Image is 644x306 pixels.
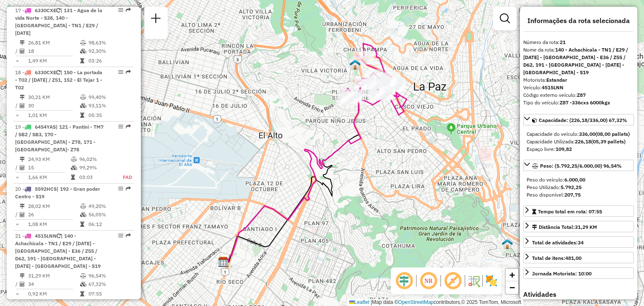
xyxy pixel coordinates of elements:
[126,186,131,191] em: Rota exportada
[88,47,130,55] td: 92,30%
[114,173,132,182] td: FAD
[118,70,123,75] em: Opções
[527,191,631,199] div: Peso disponível:
[80,291,84,296] i: Tempo total em rota
[15,101,19,110] td: /
[467,274,480,288] img: Fluxo de ruas
[28,280,80,288] td: 34
[496,10,513,27] a: Exibir filtros
[539,117,627,123] span: Capacidade: (226,18/336,00) 67,32%
[15,280,19,288] td: /
[15,69,102,91] span: 18 -
[350,59,361,70] img: Montes
[88,93,130,101] td: 99,40%
[565,255,582,261] strong: 481,00
[523,17,634,25] h4: Informações da rota selecionada
[28,173,70,182] td: 1,66 KM
[523,39,634,46] div: Número da rota:
[28,163,70,172] td: 15
[28,155,70,163] td: 24,93 KM
[20,49,25,54] i: Total de Atividades
[88,272,130,280] td: 96,54%
[28,290,80,298] td: 0,92 KM
[523,99,634,106] div: Tipo do veículo:
[88,280,130,288] td: 67,32%
[564,176,585,183] strong: 6.000,00
[418,271,439,291] span: Ocultar NR
[506,281,518,294] a: Zoom out
[523,267,634,279] a: Jornada Motorista: 10:00
[80,49,86,54] i: % de utilização da cubagem
[218,257,229,267] img: SAZ BO La Paz
[394,271,414,291] span: Ocultar deslocamento
[80,222,84,227] i: Tempo total em rota
[506,269,518,281] a: Zoom in
[527,138,631,145] div: Capacidade Utilizada:
[118,8,123,13] em: Opções
[577,92,586,98] strong: Z87
[28,93,80,101] td: 30,21 KM
[35,124,56,130] span: 6454YAS
[71,175,75,180] i: Tempo total em rota
[80,103,86,108] i: % de utilização da cubagem
[532,254,582,262] div: Total de itens:
[523,114,634,125] a: Capacidade: (226,18/336,00) 67,32%
[80,95,86,100] i: % de utilização do peso
[523,127,634,156] div: Capacidade: (226,18/336,00) 67,32%
[15,7,102,36] span: | 131 - Agua de la vida Norte - S38, 140 - [GEOGRAPHIC_DATA] - TN1 / E29 / [DATE]
[126,124,131,129] em: Rota exportada
[502,239,513,249] img: UDC - La Paz
[28,272,80,280] td: 31,29 KM
[523,205,634,217] a: Tempo total em rota: 07:55
[88,220,130,228] td: 06:12
[80,204,86,209] i: % de utilização do peso
[591,138,626,145] strong: (05,39 pallets)
[28,220,80,228] td: 1,08 KM
[523,221,634,232] a: Distância Total:31,29 KM
[28,111,80,119] td: 1,01 KM
[15,210,19,219] td: /
[28,202,80,210] td: 28,02 KM
[15,220,19,228] td: =
[15,233,101,269] span: 21 -
[509,282,515,293] span: −
[118,124,123,129] em: Opções
[485,274,498,288] img: Exibir/Ocultar setores
[20,273,25,278] i: Distância Total
[88,111,130,119] td: 05:35
[88,210,130,219] td: 56,05%
[523,47,628,75] strong: 140 - Achachicala - TN1 / E29 / [DATE] - [GEOGRAPHIC_DATA] - E36 / Z55 / D62, 191 - [GEOGRAPHIC_D...
[79,163,114,172] td: 99,29%
[532,223,597,231] div: Distância Total:
[88,290,130,298] td: 07:55
[527,145,631,153] div: Espaço livre:
[523,173,634,202] div: Peso: (5.792,25/6.000,00) 96,54%
[28,47,80,55] td: 18
[523,76,634,84] div: Motorista:
[126,233,131,238] em: Rota exportada
[57,233,61,239] i: Veículo já utilizado nesta sessão
[542,84,563,91] strong: 4515LNN
[532,239,584,246] span: Total de atividades:
[347,299,523,306] div: Map data © contributors,© 2025 TomTom, Microsoft
[20,103,25,108] i: Total de Atividades
[15,173,19,182] td: =
[126,70,131,75] em: Rota exportada
[15,290,19,298] td: =
[88,101,130,110] td: 93,11%
[80,58,84,63] i: Tempo total em rota
[561,184,582,190] strong: 5.792,25
[28,39,80,47] td: 26,81 KM
[80,212,86,217] i: % de utilização da cubagem
[538,208,602,215] span: Tempo total em rota: 07:55
[523,84,634,91] div: Veículo:
[118,186,123,191] em: Opções
[15,163,19,172] td: /
[15,69,102,91] span: | 150 - La portada - T02 / [DATE] / Z51, 152 - El Tejar 1 - T02
[15,57,19,65] td: =
[578,239,584,246] strong: 34
[56,70,60,75] i: Veículo já utilizado nesta sessão
[35,186,57,192] span: 5592HCS
[523,236,634,248] a: Total de atividades:34
[523,160,634,171] a: Peso: (5.792,25/6.000,00) 96,54%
